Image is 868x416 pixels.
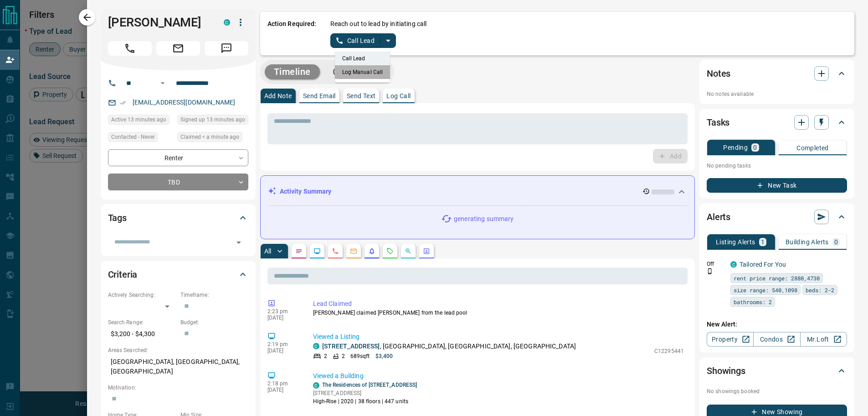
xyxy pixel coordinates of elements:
[180,318,248,326] p: Budget:
[264,248,272,254] p: All
[707,90,847,98] p: No notes available
[332,247,339,255] svg: Calls
[806,285,834,295] span: beds: 2-2
[734,297,772,306] span: bathrooms: 2
[267,380,299,387] p: 2:18 pm
[740,261,786,268] a: Tailored For You
[313,247,321,255] svg: Lead Browsing Activity
[350,247,357,255] svg: Emails
[707,360,847,382] div: Showings
[313,382,319,389] div: condos.ca
[108,174,248,190] div: TBD
[761,239,765,245] p: 1
[180,115,245,124] span: Signed up 13 minutes ago
[111,132,155,142] span: Contacted - Never
[707,66,730,81] h2: Notes
[313,397,417,405] p: High-Rise | 2020 | 38 floors | 447 units
[324,352,327,360] p: 2
[267,348,299,354] p: [DATE]
[268,183,688,200] div: Activity Summary
[734,285,797,295] span: size range: 540,1098
[423,247,430,255] svg: Agent Actions
[313,332,684,342] p: Viewed a Listing
[347,93,376,99] p: Send Text
[267,19,317,48] p: Action Required:
[786,239,829,245] p: Building Alerts
[707,363,745,378] h2: Showings
[108,15,210,30] h1: [PERSON_NAME]
[707,332,754,347] a: Property
[108,115,173,127] div: Wed Aug 13 2025
[322,342,380,350] a: [STREET_ADDRESS]
[313,371,684,381] p: Viewed a Building
[224,19,230,26] div: condos.ca
[375,352,393,360] p: $3,400
[796,145,829,151] p: Completed
[267,315,299,321] p: [DATE]
[313,309,684,317] p: [PERSON_NAME] claimed [PERSON_NAME] from the lead pool
[716,239,755,245] p: Listing Alerts
[303,93,336,99] p: Send Email
[280,187,332,196] p: Activity Summary
[313,389,417,397] p: [STREET_ADDRESS]
[707,111,847,133] div: Tasks
[330,19,427,29] p: Reach out to lead by initiating call
[177,132,248,145] div: Wed Aug 13 2025
[180,132,239,142] span: Claimed < a minute ago
[707,387,847,395] p: No showings booked
[133,99,236,106] a: [EMAIL_ADDRESS][DOMAIN_NAME]
[267,387,299,393] p: [DATE]
[386,93,411,99] p: Log Call
[324,64,390,79] button: Campaigns
[108,149,248,166] div: Renter
[335,52,390,65] li: Call Lead
[734,274,820,283] span: rent price range: 2880,4730
[654,347,684,355] p: C12295441
[322,342,576,351] p: , [GEOGRAPHIC_DATA], [GEOGRAPHIC_DATA], [GEOGRAPHIC_DATA]
[707,320,847,329] p: New Alert:
[707,260,725,268] p: Off
[386,247,394,255] svg: Requests
[405,247,412,255] svg: Opportunities
[157,78,168,89] button: Open
[730,261,737,268] div: condos.ca
[330,33,396,48] div: split button
[120,100,126,106] svg: Email Verified
[108,211,127,225] h2: Tags
[108,326,176,342] p: $3,200 - $4,300
[156,41,200,56] span: Email
[108,263,248,285] div: Criteria
[707,115,729,130] h2: Tasks
[800,332,847,347] a: Mr.Loft
[108,267,138,282] h2: Criteria
[108,354,248,379] p: [GEOGRAPHIC_DATA], [GEOGRAPHIC_DATA], [GEOGRAPHIC_DATA]
[267,308,299,315] p: 2:23 pm
[108,384,248,392] p: Motivation:
[108,207,248,229] div: Tags
[180,291,248,299] p: Timeframe:
[313,343,319,349] div: condos.ca
[111,115,166,124] span: Active 13 minutes ago
[368,247,375,255] svg: Listing Alerts
[108,346,248,354] p: Areas Searched:
[232,236,245,249] button: Open
[265,64,320,79] button: Timeline
[335,65,390,79] li: Log Manual Call
[108,318,176,326] p: Search Range:
[707,178,847,193] button: New Task
[322,382,417,388] a: The Residences of [STREET_ADDRESS]
[264,93,292,99] p: Add Note
[454,214,514,224] p: generating summary
[267,341,299,348] p: 2:19 pm
[177,115,248,127] div: Wed Aug 13 2025
[342,352,345,360] p: 2
[350,352,370,360] p: 689 sqft
[707,268,713,274] svg: Push Notification Only
[108,291,176,299] p: Actively Searching:
[295,247,303,255] svg: Notes
[707,206,847,228] div: Alerts
[723,144,748,151] p: Pending
[707,159,847,173] p: No pending tasks
[330,33,381,48] button: Call Lead
[753,332,800,347] a: Condos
